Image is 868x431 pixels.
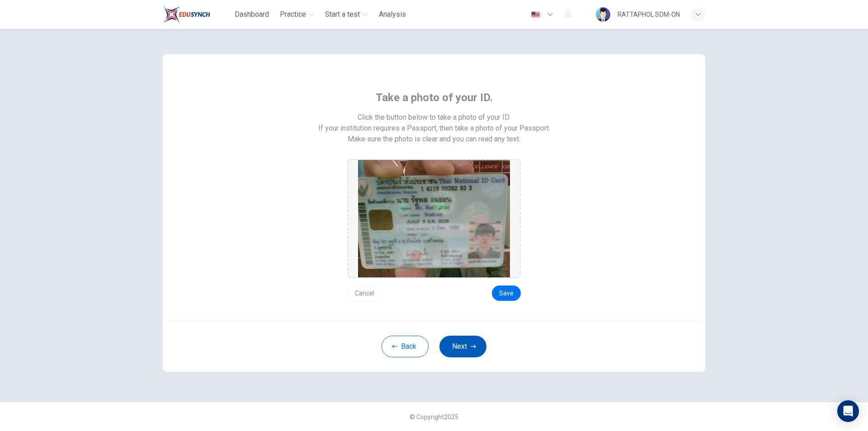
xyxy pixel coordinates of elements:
span: Start a test [325,9,360,20]
span: Take a photo of your ID. [376,90,493,105]
div: RATTAPHOL SOM-ON [618,9,680,20]
img: Profile picture [596,7,610,22]
button: Cancel [347,286,382,301]
span: Analysis [379,9,406,20]
button: Start a test [321,6,372,23]
span: Dashboard [235,9,269,20]
span: Make sure the photo is clear and you can read any text. [348,134,520,145]
button: Practice [276,6,318,23]
img: en [530,11,541,18]
button: Back [382,336,429,357]
button: Dashboard [231,6,273,23]
span: © Copyright 2025 [410,413,458,421]
button: Analysis [375,6,410,23]
button: Next [439,336,486,357]
button: Save [492,286,521,301]
span: Click the button below to take a photo of your ID. If your institution requires a Passport, then ... [318,112,550,134]
span: Practice [280,9,306,20]
img: Train Test logo [163,5,210,23]
a: Train Test logo [163,5,231,23]
img: preview screemshot [358,160,510,277]
div: Open Intercom Messenger [837,400,859,422]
